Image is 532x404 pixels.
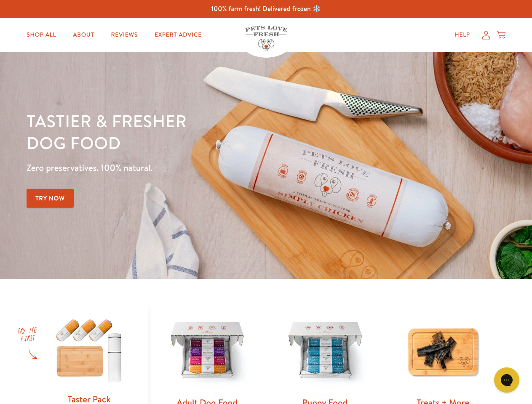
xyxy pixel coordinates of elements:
[490,364,524,396] iframe: Gorgias live chat messenger
[66,27,101,43] a: About
[448,27,477,43] a: Help
[27,160,346,175] p: Zero preservatives. 100% natural.
[148,27,209,43] a: Expert Advice
[27,110,346,154] h1: Tastier & fresher dog food
[245,26,287,51] img: Pets Love Fresh
[20,27,63,43] a: Shop All
[27,189,74,208] a: Try Now
[104,27,144,43] a: Reviews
